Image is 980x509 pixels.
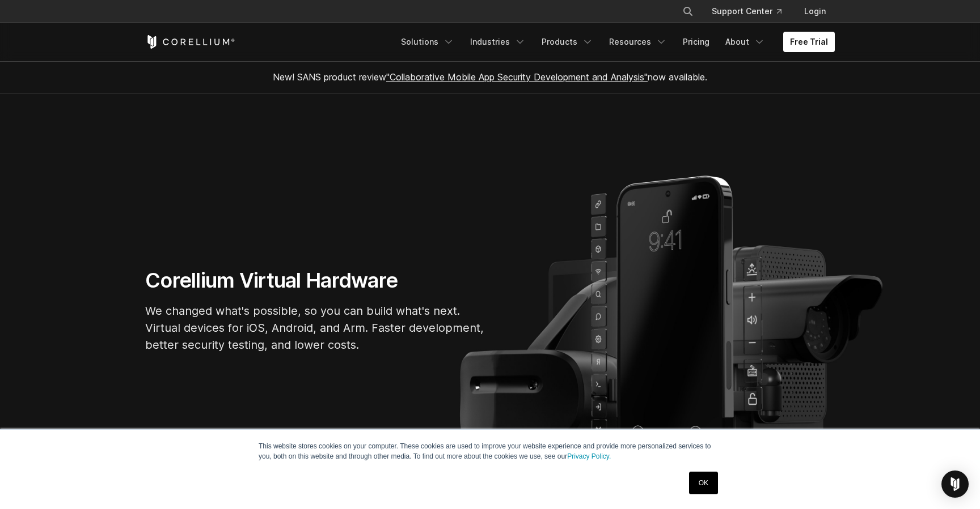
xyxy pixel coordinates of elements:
span: New! SANS product review now available. [273,71,707,83]
a: Resources [602,32,674,52]
button: Search [678,1,698,22]
a: "Collaborative Mobile App Security Development and Analysis" [386,71,648,83]
a: Solutions [394,32,461,52]
a: Corellium Home [145,35,235,49]
a: Login [795,1,835,22]
div: Open Intercom Messenger [941,470,969,498]
a: Privacy Policy. [567,452,611,460]
a: OK [689,472,718,494]
h1: Corellium Virtual Hardware [145,268,485,293]
a: Industries [463,32,533,52]
a: Support Center [703,1,791,22]
a: Products [535,32,600,52]
p: This website stores cookies on your computer. These cookies are used to improve your website expe... [259,441,721,461]
a: About [719,32,772,52]
div: Navigation Menu [669,1,835,22]
p: We changed what's possible, so you can build what's next. Virtual devices for iOS, Android, and A... [145,302,485,353]
a: Pricing [676,32,716,52]
div: Navigation Menu [394,32,835,52]
a: Free Trial [783,32,835,52]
